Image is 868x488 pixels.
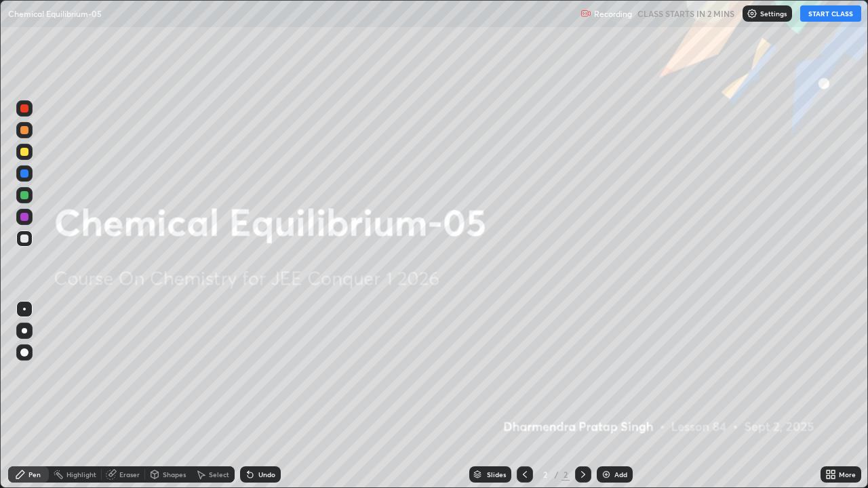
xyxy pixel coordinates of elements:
img: add-slide-button [601,469,612,480]
div: Select [209,471,229,478]
div: Add [614,471,627,478]
div: Shapes [163,471,186,478]
img: class-settings-icons [747,8,757,19]
div: 2 [561,468,570,481]
div: Highlight [66,471,96,478]
div: / [555,470,559,479]
p: Settings [760,10,787,17]
button: START CLASS [800,5,861,22]
div: Slides [487,471,506,478]
p: Chemical Equilibrium-05 [8,8,102,19]
div: More [839,471,856,478]
div: Undo [258,471,275,478]
div: Pen [28,471,41,478]
div: 2 [538,470,552,479]
p: Recording [594,9,632,19]
img: recording.375f2c34.svg [580,8,591,19]
h5: CLASS STARTS IN 2 MINS [637,7,734,20]
div: Eraser [119,471,140,478]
